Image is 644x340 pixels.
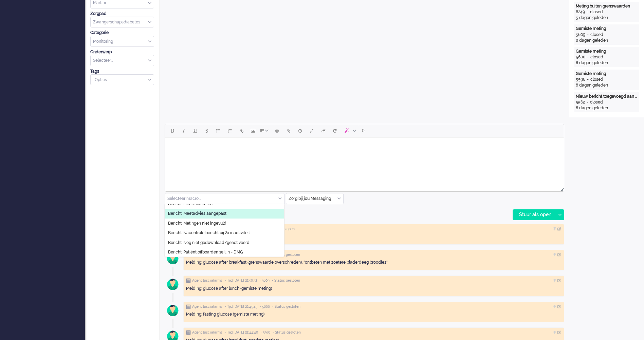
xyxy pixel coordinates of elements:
div: - [585,99,590,105]
div: Gemiste meting [576,26,638,32]
div: closed [590,32,603,38]
button: Insert/edit image [247,125,259,136]
button: 0 [359,125,368,136]
button: AI [341,125,359,136]
div: Zorgpad [90,11,154,17]
img: avatar [164,276,181,293]
img: ic_note_grey.svg [186,330,191,335]
div: Nieuw bericht toegevoegd aan gesprek [576,94,638,99]
div: 6249 [576,9,585,15]
iframe: Rich Text Area [165,137,564,185]
button: Numbered list [224,125,236,136]
div: Melding: fasting glucose (gemiste meting) [186,311,562,317]
span: • 5596 [260,330,270,335]
button: Italic [178,125,189,136]
span: • Status gesloten [272,252,300,257]
div: Tags [90,69,154,74]
button: Delay message [294,125,306,136]
div: closed [590,9,603,15]
span: • Status gesloten [272,304,300,309]
button: Insert/edit link [236,125,247,136]
span: • 5609 [259,278,270,283]
div: 8 dagen geleden [576,60,638,66]
span: Bericht: Lichte klachten [168,201,213,207]
span: • Tijd [DATE] 22:44:40 [225,330,258,335]
div: 8 dagen geleden [576,105,638,111]
li: Bericht: Nacontrole bericht bij 2x inactiviteit [165,228,284,238]
div: Stuur als open [513,210,555,220]
img: avatar [164,224,181,241]
div: closed [590,77,603,82]
div: - [585,32,590,38]
button: Underline [189,125,201,136]
li: Bericht: Patiënt offboarden 1e lijn - DMG [165,247,284,257]
li: Bericht: Meetadvies aangepast [165,209,284,219]
div: Resize [558,185,564,191]
img: ic_note_grey.svg [186,304,191,309]
div: closed [590,99,603,105]
div: 8 dagen geleden [576,38,638,43]
img: avatar [164,250,181,267]
div: 5609 [576,32,585,38]
div: Melding: glucose after lunch (combinatie-alarm) [186,234,562,240]
span: Bericht: Metingen niet ingevuld [168,221,226,226]
button: Reset content [329,125,341,136]
div: 5600 [576,54,585,60]
button: Strikethrough [201,125,213,136]
span: Bericht: Nacontrole bericht bij 2x inactiviteit [168,230,250,236]
span: Bericht: Patiënt offboarden 1e lijn - DMG [168,249,243,255]
div: - [585,54,590,60]
span: Bericht: Nog niet gedownload/geactiveerd [168,240,250,246]
div: Gemiste meting [576,49,638,54]
button: Clear formatting [317,125,329,136]
div: Meting buiten grenswaarden [576,3,638,9]
div: Gemiste meting [576,71,638,77]
span: 0 [362,128,365,133]
img: avatar [164,302,181,319]
span: • Tijd [DATE] 22:45:43 [225,304,257,309]
div: - [585,9,590,15]
button: Emoticons [271,125,283,136]
button: Bold [166,125,178,136]
div: Melding: glucose after breakfast (grenswaarde overschreden). "ontbeten met zoetere bladerdeeg bro... [186,260,562,265]
div: closed [590,54,603,60]
span: Bericht: Meetadvies aangepast [168,211,226,216]
li: Bericht: Nog niet gedownload/geactiveerd [165,238,284,248]
button: Table [259,125,271,136]
span: • Status gesloten [272,278,300,283]
button: Add attachment [283,125,294,136]
span: • Status gesloten [273,330,301,335]
div: Categorie [90,30,154,36]
span: • Tijd [DATE] 22:50:32 [225,278,257,283]
div: - [585,77,590,82]
div: Onderwerp [90,49,154,55]
span: Agent lusciialarms [192,304,222,309]
div: Select Tags [90,74,154,86]
span: Agent lusciialarms [192,330,222,335]
span: Agent lusciialarms [192,278,222,283]
li: Bericht: Lichte klachten [165,199,284,209]
span: • 5600 [260,304,270,309]
li: Bericht: Metingen niet ingevuld [165,219,284,228]
button: Bullet list [213,125,224,136]
div: 5562 [576,99,585,105]
button: Fullscreen [306,125,317,136]
div: 5596 [576,77,585,82]
div: Melding: glucose after lunch (gemiste meting) [186,286,562,291]
div: 8 dagen geleden [576,82,638,88]
img: ic_note_grey.svg [186,278,191,283]
div: 5 dagen geleden [576,15,638,21]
